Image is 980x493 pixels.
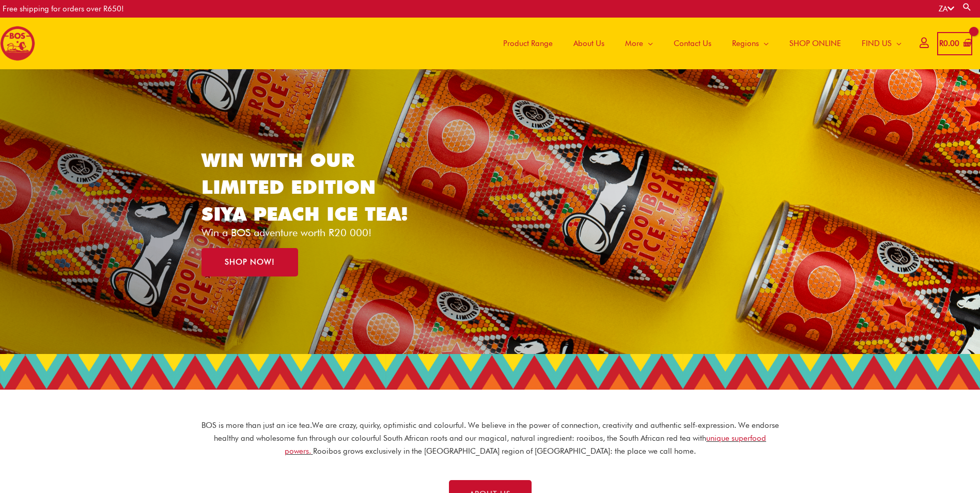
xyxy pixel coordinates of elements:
[201,248,298,276] a: SHOP NOW!
[201,227,424,238] p: Win a BOS adventure worth R20 000!
[722,18,779,69] a: Regions
[779,18,851,69] a: SHOP ONLINE
[937,32,972,55] a: View Shopping Cart, empty
[789,28,841,59] span: SHOP ONLINE
[732,28,759,59] span: Regions
[503,28,553,59] span: Product Range
[674,28,711,59] span: Contact Us
[939,4,954,13] a: ZA
[493,18,563,69] a: Product Range
[862,28,892,59] span: FIND US
[615,18,663,69] a: More
[939,39,959,48] bdi: 0.00
[285,434,767,456] a: unique superfood powers.
[663,18,722,69] a: Contact Us
[573,28,604,59] span: About Us
[563,18,615,69] a: About Us
[962,2,972,12] a: Search button
[201,148,408,225] a: WIN WITH OUR LIMITED EDITION SIYA PEACH ICE TEA!
[201,419,780,457] p: BOS is more than just an ice tea. We are crazy, quirky, optimistic and colourful. We believe in t...
[625,28,643,59] span: More
[225,258,275,266] span: SHOP NOW!
[939,39,943,48] span: R
[485,18,912,69] nav: Site Navigation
